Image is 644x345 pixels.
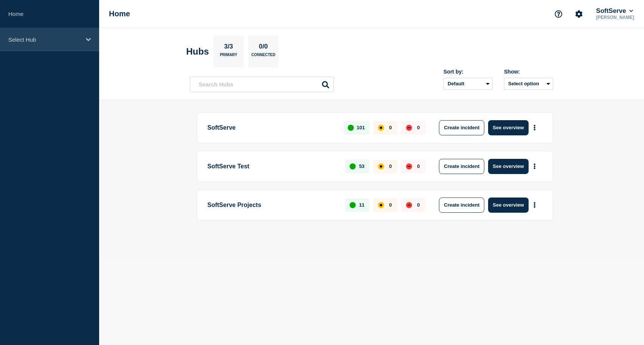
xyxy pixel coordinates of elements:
p: 53 [359,163,364,169]
div: affected [378,163,384,169]
div: Show: [504,69,553,75]
button: Account settings [571,6,587,22]
p: 0 [417,202,420,208]
div: up [350,202,356,208]
button: SoftServe [594,7,635,15]
p: 0 [389,202,392,208]
p: 0 [389,163,392,169]
div: affected [378,202,384,208]
button: Support [551,6,566,22]
button: More actions [530,198,540,212]
button: See overview [488,120,528,135]
p: 11 [359,202,364,208]
button: More actions [530,159,540,173]
input: Search Hubs [190,77,334,92]
p: 101 [357,125,365,130]
div: up [348,125,354,131]
h1: Home [109,9,130,18]
button: More actions [530,121,540,135]
div: down [406,202,412,208]
select: Sort by [443,78,493,90]
p: 0 [389,125,392,130]
div: Sort by: [443,69,493,75]
div: down [406,125,412,131]
div: down [406,163,412,169]
button: See overview [488,198,528,213]
p: [PERSON_NAME] [594,15,636,20]
div: up [350,163,356,169]
button: Create incident [439,120,484,135]
p: Primary [220,53,237,61]
button: Select option [504,78,553,90]
h2: Hubs [186,46,209,57]
p: Select Hub [8,36,81,43]
p: 0 [417,163,420,169]
p: 0/0 [256,43,271,53]
button: See overview [488,159,528,174]
p: SoftServe Projects [207,198,336,213]
p: Connected [251,53,275,61]
button: Create incident [439,159,484,174]
p: SoftServe [207,120,335,135]
button: Create incident [439,198,484,213]
p: 3/3 [221,43,236,53]
div: affected [378,125,384,131]
p: 0 [417,125,420,130]
p: SoftServe Test [207,159,336,174]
